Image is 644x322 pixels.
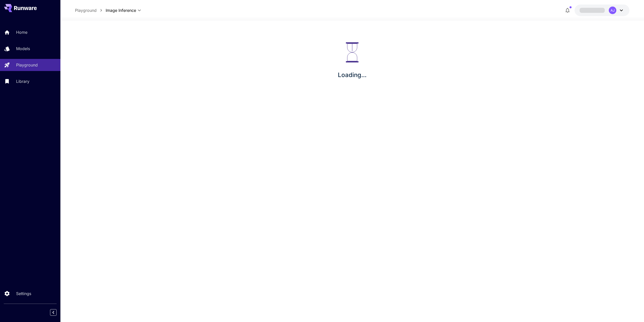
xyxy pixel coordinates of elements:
[16,29,27,35] p: Home
[575,5,629,16] button: AJ
[50,309,57,316] button: Collapse sidebar
[16,78,29,84] p: Library
[16,291,31,297] p: Settings
[75,7,97,13] a: Playground
[54,308,60,317] div: Collapse sidebar
[16,62,38,68] p: Playground
[338,70,367,80] p: Loading...
[16,46,30,52] p: Models
[106,7,136,13] span: Image Inference
[75,7,106,13] nav: breadcrumb
[609,7,616,14] div: AJ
